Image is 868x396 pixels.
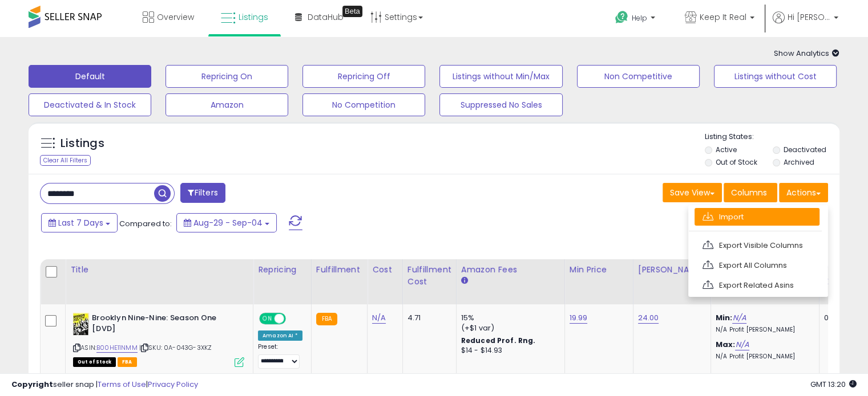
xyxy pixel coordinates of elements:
b: Reduced Prof. Rng. [461,336,536,345]
span: OFF [284,314,302,324]
span: Hi [PERSON_NAME] [788,11,830,23]
a: Terms of Use [98,379,146,390]
div: (+$1 var) [461,323,556,333]
small: Amazon Fees. [461,276,468,286]
b: Brooklyn Nine-Nine: Season One [DVD] [92,313,231,337]
button: Amazon [165,93,288,116]
b: Max: [716,339,736,350]
th: The percentage added to the cost of goods (COGS) that forms the calculator for Min & Max prices. [710,259,819,304]
span: Aug-29 - Sep-04 [193,217,263,228]
div: Clear All Filters [40,155,91,166]
button: Columns [724,183,777,202]
button: Listings without Cost [714,65,837,88]
a: Export Visible Columns [695,236,819,254]
button: Listings without Min/Max [439,65,562,88]
div: Tooltip anchor [342,6,362,17]
button: Filters [180,183,225,203]
button: Last 7 Days [41,213,118,232]
label: Deactivated [783,145,826,154]
div: [PERSON_NAME] [638,264,706,276]
a: 24.00 [638,312,659,324]
h5: Listings [60,136,104,152]
span: DataHub [308,11,344,23]
span: Overview [157,11,194,23]
span: Listings [239,11,268,23]
a: Import [695,208,819,226]
label: Archived [783,157,814,167]
img: 51mTls807-L._SL40_.jpg [73,313,89,336]
div: Title [70,264,248,276]
span: Columns [731,187,767,198]
span: ON [260,314,274,324]
button: Deactivated & In Stock [29,93,151,116]
button: Repricing Off [302,65,425,88]
div: Cost [372,264,398,276]
i: Get Help [615,10,629,25]
strong: Copyright [11,379,53,390]
button: Aug-29 - Sep-04 [176,213,277,232]
label: Out of Stock [716,157,757,167]
a: Export Related Asins [695,276,819,294]
small: FBA [316,313,337,325]
label: Active [716,145,737,154]
div: Fulfillment [316,264,362,276]
div: Amazon Fees [461,264,560,276]
button: Default [29,65,151,88]
div: Min Price [570,264,628,276]
button: Repricing On [165,65,288,88]
span: Help [632,13,647,23]
div: ASIN: [73,313,244,366]
button: Actions [779,183,828,202]
div: Repricing [258,264,306,276]
div: Preset: [258,343,302,369]
a: N/A [735,339,749,350]
div: Fulfillment Cost [407,264,451,288]
span: Compared to: [119,218,172,229]
a: Export All Columns [695,256,819,274]
span: 2025-09-12 13:20 GMT [810,379,857,390]
a: N/A [372,312,386,324]
button: Suppressed No Sales [439,93,562,116]
a: B00HE11NMM [96,343,138,353]
span: All listings that are currently out of stock and unavailable for purchase on Amazon [73,357,116,367]
div: $14 - $14.93 [461,346,556,356]
div: 15% [461,313,556,323]
span: | SKU: 0A-043G-3XKZ [139,343,212,352]
div: seller snap | | [11,379,198,390]
span: Show Analytics [774,48,839,59]
div: Amazon AI * [258,330,302,341]
p: N/A Profit [PERSON_NAME] [716,326,810,334]
span: Last 7 Days [58,217,103,228]
a: N/A [732,312,746,324]
a: Privacy Policy [148,379,198,390]
button: Non Competitive [577,65,700,88]
button: No Competition [302,93,425,116]
p: Listing States: [705,132,839,142]
span: Keep It Real [700,11,746,23]
a: Help [606,2,667,37]
div: 0 [824,313,859,323]
a: Hi [PERSON_NAME] [773,11,838,37]
p: N/A Profit [PERSON_NAME] [716,353,810,361]
a: 19.99 [570,312,588,324]
button: Save View [663,183,722,202]
div: 4.71 [407,313,447,323]
b: Min: [716,312,733,323]
span: FBA [118,357,137,367]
